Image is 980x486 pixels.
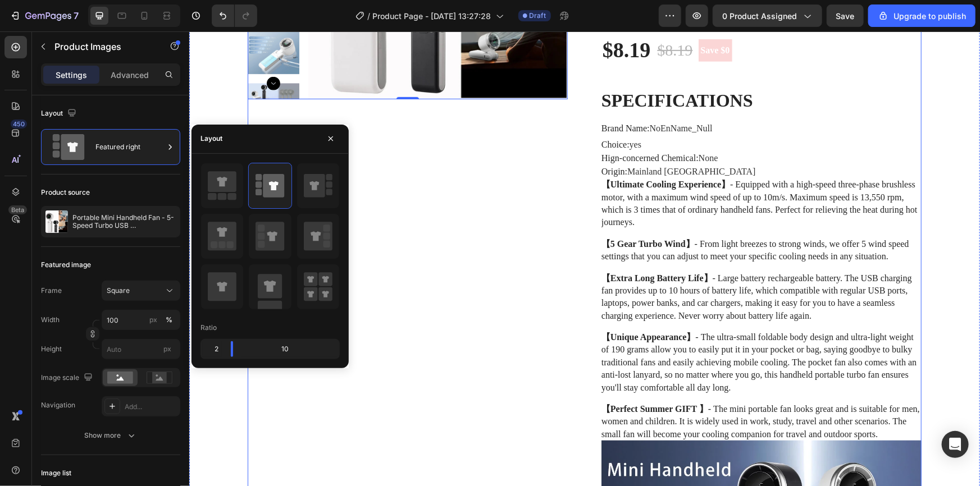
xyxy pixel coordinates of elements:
[412,108,437,118] span: Choice
[8,205,27,214] div: Beta
[200,323,217,333] div: Ratio
[412,122,507,131] span: Hign-concerned Chemical
[45,210,68,233] img: product feature img
[412,208,505,217] strong: 【5 Gear Turbo Wind】
[102,310,180,330] input: px%
[41,260,91,270] div: Featured image
[412,242,523,251] strong: 【Extra Long Battery Life】
[412,300,732,363] p: - The ultra-small foldable body design and ultra-light weight of 190 grams allow you to easily pu...
[56,69,87,81] p: Settings
[4,4,84,27] button: 7
[54,40,150,53] p: Product Images
[368,10,371,22] span: /
[412,148,541,158] strong: 【Ultimate Cooling Experience】
[85,430,137,441] div: Show more
[41,344,62,354] label: Height
[102,281,180,301] button: Square
[41,106,79,121] div: Layout
[412,92,523,102] p: :
[836,11,855,21] span: Save
[868,4,976,27] button: Upgrade to publish
[713,4,822,27] button: 0 product assigned
[412,207,732,232] p: - From light breezes to strong winds, we offer 5 wind speed settings that you can adjust to meet ...
[203,341,222,357] div: 2
[412,122,528,131] p: :
[438,135,566,145] span: Mainland [GEOGRAPHIC_DATA]
[212,4,257,27] div: Undo/Redo
[509,122,529,131] span: None
[200,134,222,144] div: Layout
[95,134,164,160] div: Featured right
[878,10,966,22] div: Upgrade to publish
[41,286,62,296] label: Frame
[107,286,130,296] span: Square
[827,4,864,27] button: Save
[412,241,732,291] p: - Large battery rechargeable battery. The USB charging fan provides up to 10 hours of battery lif...
[440,108,452,118] span: yes
[41,425,180,446] button: Show more
[373,10,491,22] span: Product Page - [DATE] 13:27:28
[412,147,732,198] p: - Equipped with a high-speed three-phase brushless motor, with a maximum wind speed of up to 10m/...
[102,339,180,359] input: px
[162,313,176,327] button: px
[189,31,980,486] iframe: Design area
[74,9,79,22] p: 7
[166,315,172,325] div: %
[412,135,567,145] p: :
[72,214,176,230] p: Portable Mini Handheld Fan - 5-Speed Turbo USB Rechargeable, Foldable Bladeless Pocket Fan with L...
[722,10,797,22] span: 0 product assigned
[41,187,90,198] div: Product source
[461,92,523,102] span: NoEnName_Null
[41,315,60,325] label: Width
[111,69,149,81] p: Advanced
[41,468,71,478] div: Image list
[412,108,452,118] p: :
[412,59,564,79] h1: SPECIFICATIONS
[147,313,160,327] button: %
[11,120,27,129] div: 450
[125,402,177,412] div: Add...
[412,301,507,310] strong: 【Unique Appearance】
[412,373,519,382] strong: 【Perfect Summer GIFT 】
[163,345,171,353] span: px
[149,315,157,325] div: px
[530,11,546,21] span: Draft
[942,431,969,458] div: Open Intercom Messenger
[41,400,75,410] div: Navigation
[412,135,436,145] span: Origin
[412,92,458,102] span: Brand Name
[41,370,95,386] div: Image scale
[242,341,338,357] div: 10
